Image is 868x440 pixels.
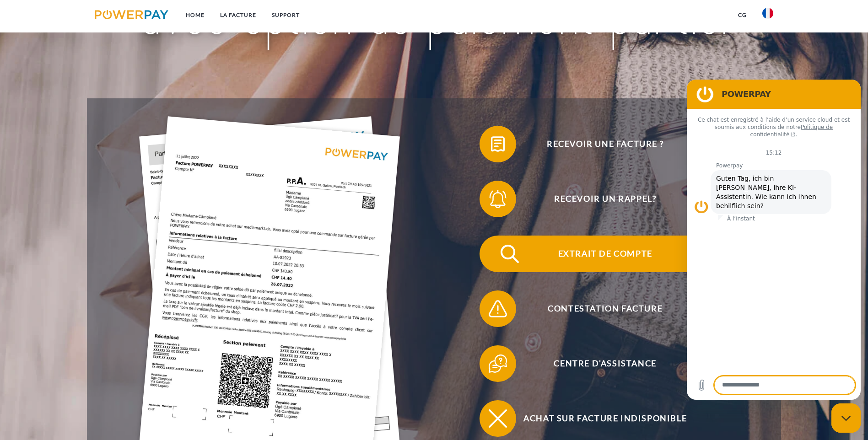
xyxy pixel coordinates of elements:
span: Recevoir une facture ? [493,126,717,162]
iframe: Bouton de lancement de la fenêtre de messagerie, conversation en cours [831,403,861,433]
a: Home [178,7,212,23]
img: qb_search.svg [498,242,521,265]
iframe: Fenêtre de messagerie [687,80,861,400]
span: Recevoir un rappel? [493,181,717,217]
span: Contestation Facture [493,290,717,327]
a: LA FACTURE [212,7,264,23]
button: Centre d'assistance [480,345,717,382]
img: logo-powerpay.svg [95,10,168,19]
button: Achat sur facture indisponible [480,400,717,437]
img: qb_warning.svg [486,297,509,320]
button: Recevoir un rappel? [480,181,717,217]
button: Extrait de compte [480,236,717,272]
button: Contestation Facture [480,290,717,327]
a: Support [264,7,307,23]
img: qb_close.svg [486,407,509,430]
button: Recevoir une facture ? [480,126,717,162]
a: CG [730,7,755,23]
span: Achat sur facture indisponible [493,400,717,437]
img: qb_bell.svg [486,188,509,210]
img: fr [762,8,773,19]
span: Extrait de compte [493,236,717,272]
img: qb_bill.svg [486,133,509,156]
span: Centre d'assistance [493,345,717,382]
img: qb_help.svg [486,352,509,375]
